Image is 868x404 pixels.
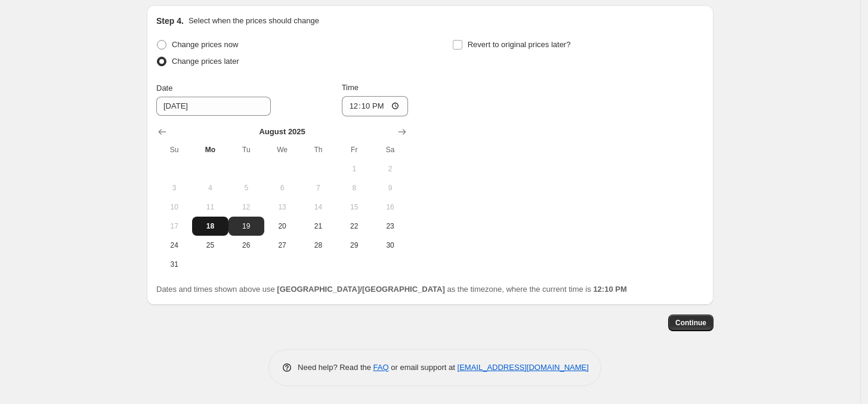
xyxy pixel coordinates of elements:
span: 12 [233,202,260,212]
button: Tuesday August 5 2025 [228,178,264,198]
button: Show previous month, July 2025 [154,124,171,140]
span: 20 [269,221,295,231]
span: 30 [377,240,403,250]
button: Wednesday August 13 2025 [264,198,300,217]
button: Saturday August 23 2025 [372,217,408,236]
span: 11 [197,202,223,212]
span: 27 [269,240,295,250]
th: Sunday [156,140,192,159]
span: Date [156,84,172,92]
th: Saturday [372,140,408,159]
span: Mo [197,145,223,155]
button: Continue [668,314,713,331]
span: Sa [377,145,403,155]
span: 1 [341,164,367,174]
span: 21 [305,221,331,231]
span: Su [161,145,187,155]
input: 12:00 [342,96,409,116]
button: Friday August 1 2025 [336,159,372,178]
a: FAQ [373,363,389,372]
button: Tuesday August 26 2025 [228,236,264,255]
span: 13 [269,202,295,212]
button: Saturday August 2 2025 [372,159,408,178]
h2: Step 4. [156,15,184,27]
button: Saturday August 9 2025 [372,178,408,198]
button: Saturday August 30 2025 [372,236,408,255]
button: Monday August 11 2025 [192,198,228,217]
button: Wednesday August 6 2025 [264,178,300,198]
span: 8 [341,183,367,193]
span: 14 [305,202,331,212]
input: 8/18/2025 [156,97,271,116]
span: or email support at [389,363,458,372]
span: Tu [233,145,260,155]
span: 17 [161,221,187,231]
button: Monday August 4 2025 [192,178,228,198]
button: Friday August 22 2025 [336,217,372,236]
span: We [269,145,295,155]
button: Thursday August 14 2025 [300,198,336,217]
span: 28 [305,240,331,250]
span: Fr [341,145,367,155]
p: Select when the prices should change [189,15,319,27]
button: Friday August 15 2025 [336,198,372,217]
button: Sunday August 31 2025 [156,255,192,274]
span: 31 [161,260,187,269]
button: Saturday August 16 2025 [372,198,408,217]
span: Revert to original prices later? [468,40,571,49]
th: Wednesday [264,140,300,159]
button: Monday August 25 2025 [192,236,228,255]
span: 26 [233,240,260,250]
button: Sunday August 17 2025 [156,217,192,236]
span: 23 [377,221,403,231]
span: 10 [161,202,187,212]
span: Th [305,145,331,155]
span: 19 [233,221,260,231]
button: Friday August 8 2025 [336,178,372,198]
button: Sunday August 24 2025 [156,236,192,255]
span: 22 [341,221,367,231]
button: Sunday August 10 2025 [156,198,192,217]
span: 29 [341,240,367,250]
span: Need help? Read the [298,363,373,372]
button: Thursday August 21 2025 [300,217,336,236]
button: Wednesday August 27 2025 [264,236,300,255]
b: 12:10 PM [593,285,626,294]
span: Time [342,83,359,92]
span: 9 [377,183,403,193]
button: Today Monday August 18 2025 [192,217,228,236]
span: Dates and times shown above use as the timezone, where the current time is [156,285,627,294]
span: Change prices later [172,57,239,66]
button: Wednesday August 20 2025 [264,217,300,236]
span: Change prices now [172,40,238,49]
button: Thursday August 28 2025 [300,236,336,255]
button: Tuesday August 12 2025 [228,198,264,217]
span: 7 [305,183,331,193]
span: 3 [161,183,187,193]
span: 5 [233,183,260,193]
span: 2 [377,164,403,174]
span: 16 [377,202,403,212]
th: Friday [336,140,372,159]
th: Monday [192,140,228,159]
span: 15 [341,202,367,212]
span: 25 [197,240,223,250]
span: 4 [197,183,223,193]
button: Friday August 29 2025 [336,236,372,255]
th: Tuesday [228,140,264,159]
button: Tuesday August 19 2025 [228,217,264,236]
span: 18 [197,221,223,231]
a: [EMAIL_ADDRESS][DOMAIN_NAME] [458,363,589,372]
button: Sunday August 3 2025 [156,178,192,198]
span: 24 [161,240,187,250]
span: Continue [675,318,706,328]
b: [GEOGRAPHIC_DATA]/[GEOGRAPHIC_DATA] [277,285,444,294]
th: Thursday [300,140,336,159]
button: Thursday August 7 2025 [300,178,336,198]
button: Show next month, September 2025 [394,124,410,140]
span: 6 [269,183,295,193]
